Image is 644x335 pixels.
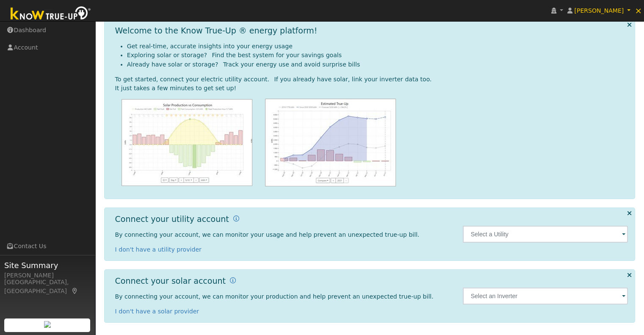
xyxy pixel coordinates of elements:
a: Map [71,288,79,294]
a: I don't have a utility provider [115,246,202,253]
div: [PERSON_NAME] [4,271,91,280]
div: It just takes a few minutes to get set up! [115,84,628,93]
span: Site Summary [4,260,91,271]
h1: Connect your solar account [115,276,226,286]
li: Already have solar or storage? Track your energy use and avoid surprise bills [127,60,628,69]
div: [GEOGRAPHIC_DATA], [GEOGRAPHIC_DATA] [4,278,91,296]
span: [PERSON_NAME] [574,7,624,14]
li: Exploring solar or storage? Find the best system for your savings goals [127,51,628,60]
li: Get real-time, accurate insights into your energy usage [127,42,628,51]
img: retrieve [44,321,51,328]
span: By connecting your account, we can monitor your usage and help prevent an unexpected true-up bill. [115,231,420,238]
img: Know True-Up [6,5,95,24]
h1: Connect your utility account [115,214,229,224]
div: To get started, connect your electric utility account. If you already have solar, link your inver... [115,75,628,84]
span: × [635,6,642,16]
h1: Welcome to the Know True-Up ® energy platform! [115,26,318,36]
input: Select an Inverter [463,288,628,305]
span: By connecting your account, we can monitor your production and help prevent an unexpected true-up... [115,293,434,300]
a: I don't have a solar provider [115,308,199,315]
input: Select a Utility [463,226,628,243]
